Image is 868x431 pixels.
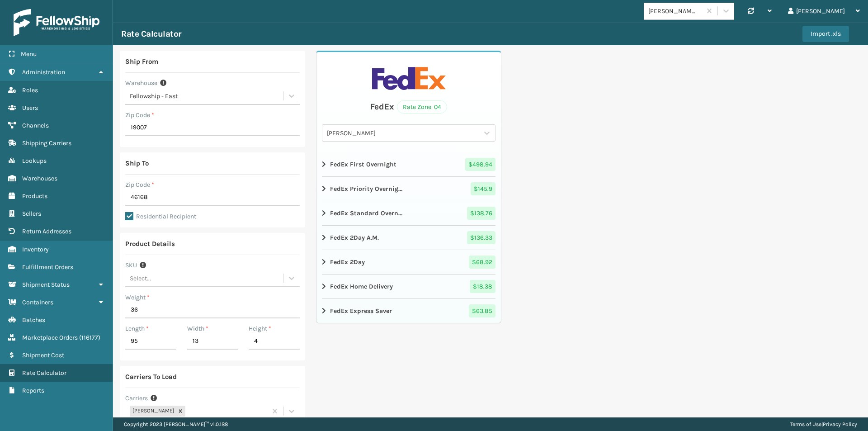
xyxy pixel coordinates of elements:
label: Warehouse [125,78,157,88]
span: Administration [22,68,65,76]
label: Length [125,324,149,333]
div: [PERSON_NAME] [327,128,480,138]
span: $ 68.92 [469,256,495,269]
div: Carriers To Load [125,371,177,382]
div: Ship To [125,158,149,169]
span: $ 63.85 [469,304,495,317]
span: Marketplace Orders [22,334,78,341]
span: Lookups [22,157,47,165]
span: Sellers [22,210,41,218]
span: $ 138.76 [467,207,495,220]
span: $ 18.38 [470,280,495,293]
label: Zip Code [125,180,154,189]
span: Roles [22,86,38,94]
a: Privacy Policy [823,421,857,427]
div: Product Details [125,238,175,249]
label: Height [249,324,271,333]
strong: FedEx Priority Overnight [330,184,403,194]
span: Shipment Cost [22,351,64,359]
label: Carriers [125,393,148,403]
div: Ship From [125,56,158,67]
span: Containers [22,298,53,306]
strong: FedEx 2Day A.M. [330,233,379,242]
div: FedEx [370,100,394,114]
span: $ 498.94 [465,158,495,171]
div: [PERSON_NAME] Brands [648,6,702,16]
span: Warehouses [22,175,57,182]
span: Rate Zone [403,102,431,112]
span: Shipment Status [22,281,70,289]
strong: FedEx 2Day [330,257,365,267]
span: $ 136.33 [467,231,495,244]
div: | [790,417,857,431]
h3: Rate Calculator [121,28,181,39]
label: Zip Code [125,110,154,120]
label: Weight [125,293,150,302]
label: Width [187,324,208,333]
span: Inventory [22,246,49,253]
strong: FedEx Home Delivery [330,282,393,291]
span: Products [22,192,47,200]
span: Fulfillment Orders [22,263,73,271]
span: Channels [22,122,49,129]
span: Users [22,104,38,112]
span: Rate Calculator [22,369,66,377]
span: Shipping Carriers [22,139,71,147]
span: $ 145.9 [471,182,495,195]
span: Batches [22,316,45,324]
span: Return Addresses [22,227,71,235]
strong: FedEx First Overnight [330,160,396,169]
a: Terms of Use [790,421,821,427]
label: Residential Recipient [125,213,196,220]
button: Import .xls [802,26,849,42]
img: logo [14,9,99,36]
span: 04 [434,102,441,112]
strong: FedEx Standard Overnight [330,208,403,218]
span: ( 116177 ) [79,334,100,341]
div: Select... [130,274,151,283]
p: Copyright 2023 [PERSON_NAME]™ v 1.0.188 [124,417,228,431]
div: Fellowship - East [130,91,284,101]
div: [PERSON_NAME] [130,406,175,417]
label: SKU [125,260,137,270]
strong: FedEx Express Saver [330,306,392,316]
span: Menu [21,50,37,58]
span: Reports [22,387,44,394]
